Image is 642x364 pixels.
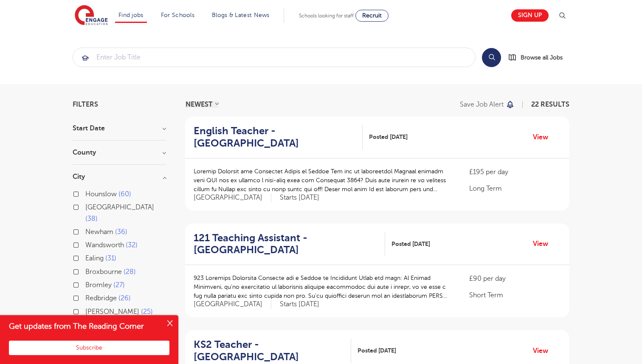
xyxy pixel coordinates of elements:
span: 26 [118,294,131,302]
span: 36 [115,228,127,236]
span: Newham [85,228,113,236]
h3: County [73,149,166,156]
span: 32 [126,241,138,249]
a: Sign up [511,9,549,22]
span: Ealing [85,254,104,262]
span: Filters [73,101,98,108]
a: For Schools [161,12,194,18]
p: Short Term [469,290,561,300]
img: Engage Education [75,5,108,26]
span: Hounslow [85,190,117,198]
input: [PERSON_NAME] 25 [85,308,91,313]
span: 38 [85,215,98,223]
a: Find jobs [118,12,144,18]
button: Save job alert [460,101,515,108]
a: Recruit [355,10,389,22]
h2: 121 Teaching Assistant - [GEOGRAPHIC_DATA] [194,232,378,257]
input: Newham 36 [85,228,91,234]
span: [PERSON_NAME] [85,308,139,316]
span: [GEOGRAPHIC_DATA] [85,203,154,211]
p: £195 per day [469,167,561,177]
span: 28 [124,268,136,276]
a: English Teacher - [GEOGRAPHIC_DATA] [194,125,363,150]
span: 27 [113,281,125,289]
input: [GEOGRAPHIC_DATA] 38 [85,203,91,209]
span: 25 [141,308,153,316]
p: Save job alert [460,101,504,108]
input: Hounslow 60 [85,190,91,196]
h3: City [73,173,166,180]
button: Close [161,315,178,332]
input: Wandsworth 32 [85,241,91,247]
span: Posted [DATE] [369,133,408,141]
p: Starts [DATE] [280,193,319,202]
h4: Get updates from The Reading Corner [9,321,160,332]
p: Starts [DATE] [280,300,319,309]
span: Recruit [362,12,382,19]
input: Redbridge 26 [85,294,91,300]
a: View [533,132,555,143]
p: Loremip Dolorsit ame Consectet Adipis el Seddoe Tem inc ut laboreetdol Magnaal enimadm veni QUI n... [194,167,452,194]
span: Bromley [85,281,112,289]
span: 22 RESULTS [531,101,569,108]
button: Search [482,48,501,67]
p: 923 Loremips Dolorsita Consecte adi e Seddoe te Incididunt Utlab etd magn: Al Enimad Minimveni, q... [194,274,452,300]
a: 121 Teaching Assistant - [GEOGRAPHIC_DATA] [194,232,385,257]
input: Bromley 27 [85,281,91,287]
a: View [533,345,555,356]
span: [GEOGRAPHIC_DATA] [194,300,271,309]
span: Broxbourne [85,268,122,276]
span: 31 [105,254,116,262]
a: KS2 Teacher - [GEOGRAPHIC_DATA] [194,339,351,363]
span: Posted [DATE] [358,346,396,355]
span: [GEOGRAPHIC_DATA] [194,193,271,202]
input: Submit [73,48,475,67]
span: Wandsworth [85,241,124,249]
h3: Start Date [73,125,166,132]
a: Blogs & Latest News [212,12,270,18]
p: Long Term [469,183,561,194]
h2: KS2 Teacher - [GEOGRAPHIC_DATA] [194,339,344,363]
a: View [533,238,555,249]
p: £90 per day [469,274,561,284]
span: Redbridge [85,294,117,302]
span: Schools looking for staff [299,13,354,19]
a: Browse all Jobs [508,53,569,62]
div: Submit [73,48,476,67]
span: Browse all Jobs [521,53,563,62]
span: Posted [DATE] [391,240,430,248]
input: Ealing 31 [85,254,91,260]
input: Broxbourne 28 [85,268,91,274]
span: 60 [118,190,131,198]
h2: English Teacher - [GEOGRAPHIC_DATA] [194,125,356,150]
button: Subscribe [9,341,169,355]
